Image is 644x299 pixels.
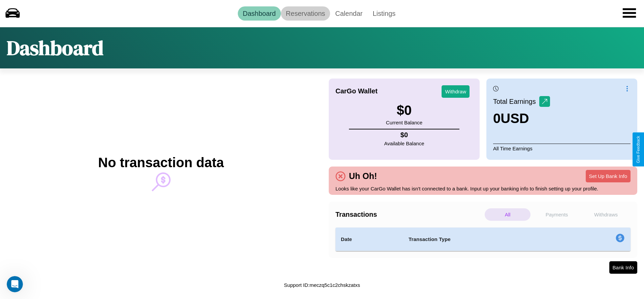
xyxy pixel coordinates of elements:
p: Payments [534,208,580,221]
button: Bank Info [609,261,637,274]
p: All [485,208,530,221]
table: simple table [335,228,631,251]
p: Current Balance [386,118,422,127]
iframe: Intercom live chat [7,276,23,292]
a: Reservations [281,6,330,21]
a: Listings [367,6,400,21]
a: Calendar [330,6,367,21]
div: Give Feedback [636,136,641,163]
p: Total Earnings [493,95,539,108]
h4: $ 0 [384,131,424,139]
h2: No transaction data [98,155,224,170]
p: Withdraws [583,208,629,221]
h3: $ 0 [386,103,422,118]
a: Dashboard [238,6,281,21]
h4: CarGo Wallet [335,87,378,95]
p: Support ID: meczq5c1c2chskzatxs [284,280,360,290]
p: Looks like your CarGo Wallet has isn't connected to a bank. Input up your banking info to finish ... [335,184,631,193]
h4: Transaction Type [409,235,561,243]
h4: Transactions [335,211,483,218]
p: Available Balance [384,139,424,148]
button: Set Up Bank Info [586,170,631,182]
p: All Time Earnings [493,144,631,153]
h4: Uh Oh! [346,171,380,181]
button: Withdraw [442,85,470,98]
h4: Date [341,235,398,243]
h1: Dashboard [7,34,103,62]
h3: 0 USD [493,111,550,126]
